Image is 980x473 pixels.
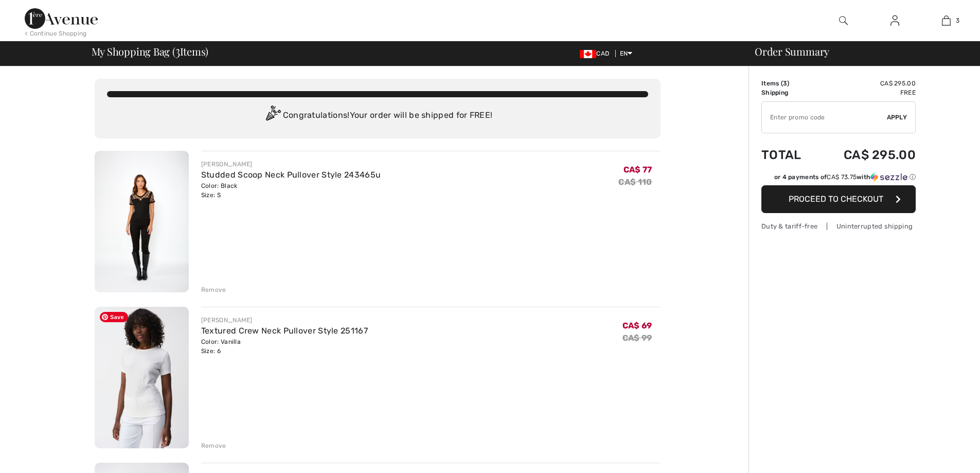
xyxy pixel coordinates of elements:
[921,14,971,27] a: 3
[201,337,368,356] div: Color: Vanilla Size: 6
[620,50,633,57] span: EN
[761,79,816,88] td: Items ( )
[201,326,368,336] a: Textured Crew Neck Pullover Style 251167
[870,172,907,182] img: Sezzle
[761,137,816,172] td: Total
[761,185,916,213] button: Proceed to Checkout
[942,14,951,27] img: My Bag
[580,50,613,57] span: CAD
[95,151,189,292] img: Studded Scoop Neck Pullover Style 243465u
[774,172,916,182] div: or 4 payments of with
[789,194,883,204] span: Proceed to Checkout
[761,172,916,185] div: or 4 payments ofCA$ 73.75withSezzle Click to learn more about Sezzle
[580,50,596,58] img: Canadian Dollar
[623,165,652,174] span: CA$ 77
[201,316,368,325] div: [PERSON_NAME]
[761,88,816,97] td: Shipping
[816,88,916,97] td: Free
[201,285,226,294] div: Remove
[783,80,787,87] span: 3
[201,170,381,180] a: Studded Scoop Neck Pullover Style 243465u
[816,79,916,88] td: CA$ 295.00
[262,106,283,126] img: Congratulation2.svg
[622,321,652,330] span: CA$ 69
[761,221,916,231] div: Duty & tariff-free | Uninterrupted shipping
[839,14,848,27] img: search the website
[201,160,381,169] div: [PERSON_NAME]
[622,333,652,343] s: CA$ 99
[201,441,226,450] div: Remove
[201,181,381,200] div: Color: Black Size: S
[956,16,959,25] span: 3
[816,137,916,172] td: CA$ 295.00
[25,8,98,29] img: 1ère Avenue
[92,46,209,57] span: My Shopping Bag ( Items)
[175,44,180,57] span: 3
[95,307,189,448] img: Textured Crew Neck Pullover Style 251167
[100,312,128,322] span: Save
[742,46,974,57] div: Order Summary
[762,102,887,133] input: Promo code
[618,177,652,187] s: CA$ 110
[107,106,648,126] div: Congratulations! Your order will be shipped for FREE!
[890,14,899,27] img: My Info
[827,173,857,181] span: CA$ 73.75
[25,29,87,38] div: < Continue Shopping
[887,113,907,122] span: Apply
[882,14,907,27] a: Sign In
